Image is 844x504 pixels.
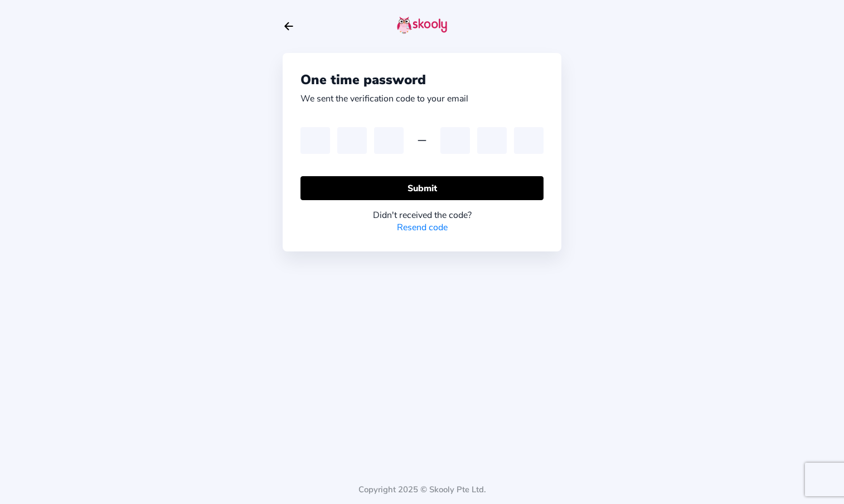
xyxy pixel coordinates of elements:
[300,176,544,200] button: Submit
[283,20,295,32] button: arrow back outline
[300,93,468,105] div: We sent the verification code to your email
[397,16,447,34] img: skooly-logo.png
[300,209,544,221] div: Didn't received the code?
[415,134,429,147] ion-icon: remove outline
[300,71,544,89] div: One time password
[397,221,448,234] a: Resend code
